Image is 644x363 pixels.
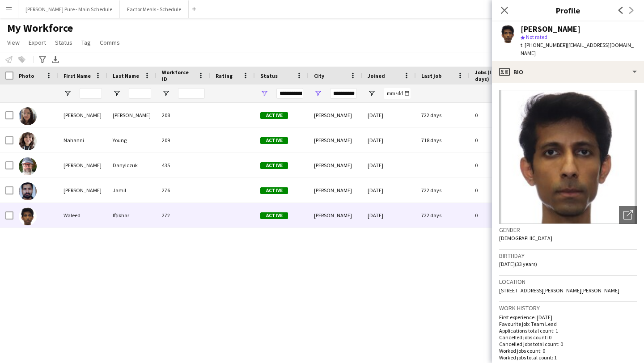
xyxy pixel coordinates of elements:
div: [PERSON_NAME] [58,153,107,177]
div: 0 [470,178,528,203]
p: First experience: [DATE] [499,314,637,321]
p: Worked jobs total count: 1 [499,354,637,361]
span: t. [PHONE_NUMBER] [521,42,567,48]
div: 722 days [416,203,470,228]
span: [DATE] (33 years) [499,261,537,267]
div: 722 days [416,103,470,127]
div: 0 [470,153,528,177]
span: Status [55,38,72,46]
div: [PERSON_NAME] [107,103,157,127]
div: [PERSON_NAME] [309,153,362,177]
div: [DATE] [362,128,416,152]
div: [PERSON_NAME] [309,203,362,228]
span: My Workforce [7,21,73,35]
div: Danylczuk [107,153,157,177]
div: [DATE] [362,153,416,177]
div: 0 [470,128,528,152]
div: [DATE] [362,103,416,127]
a: Comms [96,37,123,48]
p: Cancelled jobs count: 0 [499,334,637,341]
span: Not rated [526,34,547,40]
h3: Work history [499,304,637,312]
input: Last Name Filter Input [129,88,151,99]
span: | [EMAIL_ADDRESS][DOMAIN_NAME] [521,42,634,56]
div: 272 [157,203,210,228]
div: [PERSON_NAME] [309,178,362,203]
div: 276 [157,178,210,203]
div: [PERSON_NAME] [309,128,362,152]
p: Applications total count: 1 [499,327,637,334]
span: Comms [100,38,120,46]
div: Young [107,128,157,152]
div: Iftikhar [107,203,157,228]
button: Open Filter Menu [64,89,72,97]
button: Open Filter Menu [368,89,376,97]
span: Active [260,187,288,194]
span: Export [29,38,46,46]
div: Waleed [58,203,107,228]
div: 718 days [416,128,470,152]
button: [PERSON_NAME] Pure - Main Schedule [18,0,120,18]
p: Favourite job: Team Lead [499,321,637,327]
span: Last Name [113,72,139,79]
div: 722 days [416,178,470,203]
div: [DATE] [362,178,416,203]
div: [PERSON_NAME] [309,103,362,127]
span: [DEMOGRAPHIC_DATA] [499,235,552,241]
a: Status [51,37,76,48]
div: 208 [157,103,210,127]
h3: Birthday [499,252,637,260]
input: Joined Filter Input [384,88,411,99]
img: Waleed Iftikhar [19,207,37,225]
img: Crew avatar or photo [499,90,637,224]
span: Joined [368,72,385,79]
span: Rating [216,72,233,79]
button: Open Filter Menu [314,89,322,97]
span: Last job [421,72,441,79]
button: Open Filter Menu [260,89,268,97]
input: Workforce ID Filter Input [178,88,205,99]
h3: Gender [499,226,637,234]
app-action-btn: Export XLSX [50,54,61,65]
img: Shahrukh Jamil [19,182,37,200]
div: [PERSON_NAME] [58,178,107,203]
div: 0 [470,103,528,127]
span: Workforce ID [162,69,194,82]
div: [PERSON_NAME] [58,103,107,127]
a: Tag [78,37,94,48]
p: Worked jobs count: 0 [499,347,637,354]
span: Status [260,72,278,79]
img: Nahanni Young [19,132,37,150]
h3: Profile [492,4,644,16]
span: Active [260,112,288,119]
h3: Location [499,278,637,286]
p: Cancelled jobs total count: 0 [499,341,637,347]
a: Export [25,37,50,48]
span: Active [260,162,288,169]
app-action-btn: Advanced filters [37,54,48,65]
span: View [7,38,20,46]
span: [STREET_ADDRESS][PERSON_NAME][PERSON_NAME] [499,287,619,294]
div: [PERSON_NAME] [521,25,580,33]
div: 0 [470,203,528,228]
span: Active [260,137,288,144]
span: Photo [19,72,34,79]
span: Active [260,212,288,219]
button: Open Filter Menu [113,89,121,97]
span: City [314,72,324,79]
button: Open Filter Menu [162,89,170,97]
div: Nahanni [58,128,107,152]
div: Jamil [107,178,157,203]
div: 435 [157,153,210,177]
input: First Name Filter Input [80,88,102,99]
span: Tag [81,38,91,46]
div: 209 [157,128,210,152]
img: Jenna Schatz [19,107,37,125]
img: Neil Danylczuk [19,157,37,175]
span: First Name [64,72,91,79]
div: [DATE] [362,203,416,228]
span: Jobs (last 90 days) [475,69,512,82]
div: Bio [492,61,644,83]
button: Factor Meals - Schedule [120,0,189,18]
div: Open photos pop-in [619,206,637,224]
